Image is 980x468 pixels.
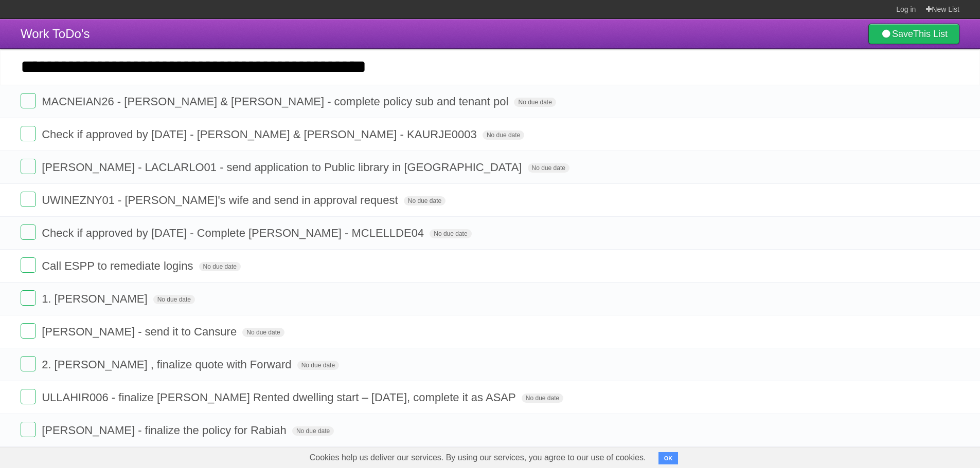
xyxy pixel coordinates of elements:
[21,159,36,174] label: Done
[42,325,239,338] span: [PERSON_NAME] - send it to Cansure
[297,361,339,370] span: No due date
[42,259,195,272] span: Call ESPP to remediate logins
[514,98,556,107] span: No due date
[21,422,36,437] label: Done
[528,163,569,173] span: No due date
[21,356,36,371] label: Done
[42,424,289,437] span: [PERSON_NAME] - finalize the policy for Rabiah
[21,389,36,404] label: Done
[21,192,36,207] label: Done
[404,196,446,205] span: No due date
[483,130,524,140] span: No due date
[21,257,36,273] label: Done
[199,262,241,271] span: No due date
[868,24,959,44] a: SaveThis List
[21,126,36,141] label: Done
[430,229,471,238] span: No due date
[42,128,479,141] span: Check if approved by [DATE] - [PERSON_NAME] & [PERSON_NAME] - KAURJE0003
[21,224,36,240] label: Done
[42,161,524,174] span: [PERSON_NAME] - LACLARLO01 - send application to Public library in [GEOGRAPHIC_DATA]
[42,391,519,404] span: ULLAHIR006 - finalize [PERSON_NAME] Rented dwelling start – [DATE], complete it as ASAP
[42,358,294,371] span: 2. [PERSON_NAME] , finalize quote with Forward
[658,452,679,464] button: OK
[913,29,948,39] b: This List
[42,194,401,207] span: UWINEZNY01 - [PERSON_NAME]'s wife and send in approval request
[522,394,563,403] span: No due date
[292,426,334,436] span: No due date
[42,292,150,305] span: 1. [PERSON_NAME]
[42,227,426,239] span: Check if approved by [DATE] - Complete [PERSON_NAME] - MCLELLDE04
[21,323,36,339] label: Done
[21,27,90,41] span: Work ToDo's
[21,290,36,306] label: Done
[153,295,195,304] span: No due date
[299,447,656,468] span: Cookies help us deliver our services. By using our services, you agree to our use of cookies.
[21,93,36,108] label: Done
[242,328,284,337] span: No due date
[42,95,511,108] span: MACNEIAN26 - [PERSON_NAME] & [PERSON_NAME] - complete policy sub and tenant pol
